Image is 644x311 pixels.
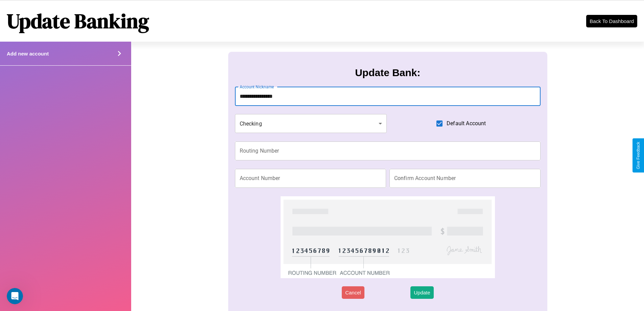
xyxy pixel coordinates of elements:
div: Give Feedback [636,142,641,169]
h1: Update Banking [7,7,149,35]
div: Checking [235,114,387,133]
img: check [281,196,495,278]
h3: Update Bank: [355,67,420,79]
h4: Add new account [7,51,49,57]
button: Update [410,286,433,299]
label: Account Nickname [240,84,274,90]
span: Default Account [447,119,486,128]
button: Cancel [342,286,364,299]
button: Back To Dashboard [586,15,637,27]
iframe: Intercom live chat [7,288,23,304]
